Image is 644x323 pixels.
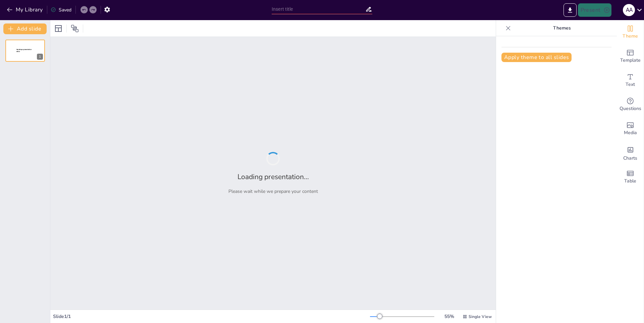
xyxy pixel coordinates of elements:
div: Add a table [617,165,644,189]
div: Add charts and graphs [617,141,644,165]
div: Slide 1 / 1 [53,313,370,320]
button: My Library [5,4,46,15]
span: Sendsteps presentation editor [16,49,32,52]
span: Questions [620,105,641,112]
button: Present [578,3,611,17]
button: a a [623,3,635,17]
span: Template [620,57,641,64]
button: Add slide [3,23,47,34]
div: Add text boxes [617,68,644,93]
p: Please wait while we prepare your content [228,188,318,195]
button: Apply theme to all slides [501,53,572,62]
div: Add images, graphics, shapes or video [617,117,644,141]
div: 1 [37,54,43,60]
span: Theme [623,33,638,40]
span: Table [624,177,636,185]
div: Add ready made slides [617,44,644,68]
div: 55 % [441,313,457,320]
div: Layout [53,23,64,34]
div: Get real-time input from your audience [617,93,644,117]
span: Media [624,129,637,137]
div: a a [623,4,635,16]
span: Charts [623,155,637,162]
span: Position [71,24,79,33]
h2: Loading presentation... [237,172,309,181]
span: Text [626,81,635,88]
div: Change the overall theme [617,20,644,44]
p: Themes [514,20,610,36]
button: Export to PowerPoint [563,3,577,17]
input: Insert title [272,4,365,14]
div: Saved [51,7,71,13]
span: Single View [469,314,492,319]
div: 1 [5,40,45,62]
